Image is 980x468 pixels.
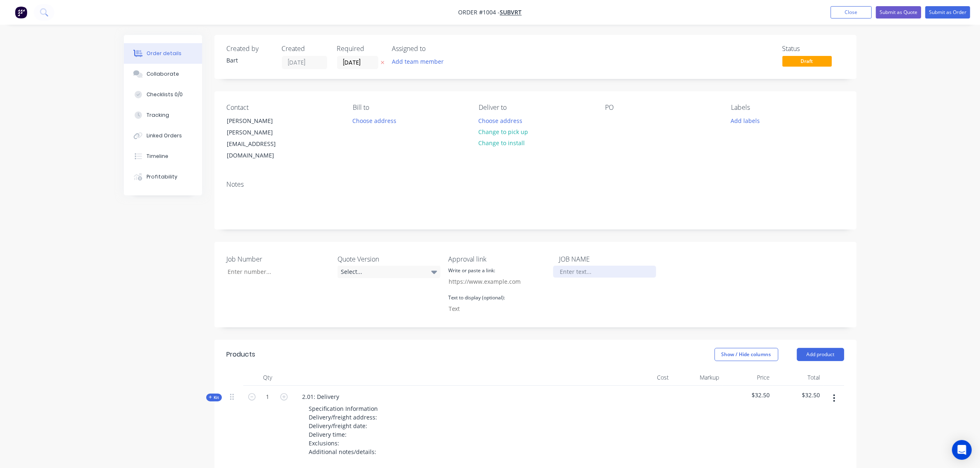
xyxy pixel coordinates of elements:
[147,50,182,57] div: Order details
[444,276,542,288] input: https://www.example.com
[474,137,529,148] button: Change to install
[474,126,533,137] button: Change to pick up
[303,403,385,458] div: Specification Information Delivery/freight address: Delivery/freight date: Delivery time: Exclusi...
[227,104,340,111] div: Contact
[147,91,183,98] div: Checklists 0/0
[124,125,202,146] button: Linked Orders
[782,45,844,53] div: Status
[338,254,440,264] label: Quote Version
[227,115,296,127] div: [PERSON_NAME]
[797,348,844,361] button: Add product
[672,369,723,386] div: Markup
[773,369,824,386] div: Total
[147,70,179,78] div: Collaborate
[392,45,475,53] div: Assigned to
[124,167,202,187] button: Profitability
[448,254,551,264] label: Approval link
[243,369,293,386] div: Qty
[147,111,169,119] div: Tracking
[147,132,182,139] div: Linked Orders
[147,153,168,160] div: Timeline
[227,254,330,264] label: Job Number
[474,115,527,126] button: Choose address
[15,6,27,19] img: Factory
[206,394,222,401] div: Kit
[337,45,382,53] div: Required
[124,43,202,64] button: Order details
[500,9,522,16] a: Subvrt
[479,104,591,111] div: Deliver to
[227,181,844,188] div: Notes
[448,267,495,274] label: Write or paste a link:
[348,115,401,126] button: Choose address
[221,266,329,278] input: Enter number...
[876,6,921,19] button: Submit as Quote
[227,127,296,161] div: [PERSON_NAME][EMAIL_ADDRESS][DOMAIN_NAME]
[387,56,448,67] button: Add team member
[444,303,542,315] input: Text
[731,104,844,111] div: Labels
[220,115,303,162] div: [PERSON_NAME][PERSON_NAME][EMAIL_ADDRESS][DOMAIN_NAME]
[726,115,764,126] button: Add labels
[952,440,972,460] div: Open Intercom Messenger
[227,45,272,53] div: Created by
[282,45,327,53] div: Created
[147,173,177,181] div: Profitability
[124,64,202,84] button: Collaborate
[776,391,820,399] span: $32.50
[353,104,466,111] div: Bill to
[392,56,448,67] button: Add team member
[459,9,500,16] span: Order #1004 -
[338,266,440,278] div: Select...
[209,394,219,401] span: Kit
[831,6,872,19] button: Close
[227,350,256,359] div: Products
[227,56,272,65] div: Bart
[605,104,718,111] div: PO
[925,6,970,19] button: Submit as Order
[124,146,202,167] button: Timeline
[782,56,832,66] span: Draft
[559,254,662,264] label: JOB NAME
[723,369,773,386] div: Price
[622,369,673,386] div: Cost
[124,105,202,125] button: Tracking
[726,391,770,399] span: $32.50
[715,348,778,361] button: Show / Hide columns
[296,391,346,403] div: 2.01: Delivery
[448,294,505,301] label: Text to display (optional):
[124,84,202,105] button: Checklists 0/0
